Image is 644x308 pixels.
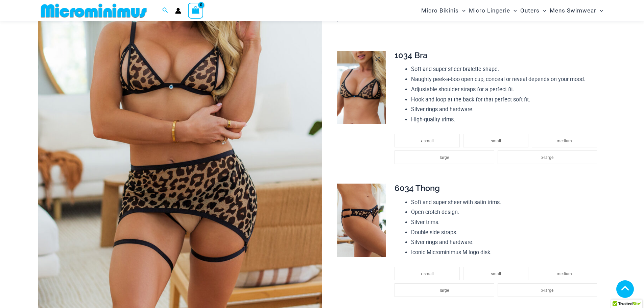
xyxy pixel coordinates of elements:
[411,217,600,228] li: Silver trims.
[411,115,600,125] li: High-quality trims.
[395,183,440,193] span: 6034 Thong
[467,2,519,19] a: Micro LingerieMenu ToggleMenu Toggle
[596,2,603,19] span: Menu Toggle
[411,237,600,247] li: Silver rings and hardware.
[411,85,600,95] li: Adjustable shoulder straps for a perfect fit.
[335,14,339,22] span: $
[532,134,597,147] li: medium
[557,271,572,276] span: medium
[550,2,596,19] span: Mens Swimwear
[411,95,600,105] li: Hook and loop at the back for that perfect soft fit.
[541,155,553,160] span: x-large
[411,64,600,74] li: Soft and super sheer bralette shape.
[540,2,546,19] span: Menu Toggle
[335,14,361,22] bdi: 129.00
[411,207,600,217] li: Open crotch design.
[491,271,501,276] span: small
[541,288,553,293] span: x-large
[395,283,494,297] li: large
[520,2,540,19] span: Outers
[421,139,434,143] span: x-small
[188,3,204,18] a: View Shopping Cart, empty
[440,288,449,293] span: large
[469,2,510,19] span: Micro Lingerie
[337,51,386,124] img: Seduction Animal 1034 Bra
[419,1,606,20] nav: Site Navigation
[421,2,459,19] span: Micro Bikinis
[175,8,181,14] a: Account icon link
[411,247,600,258] li: Iconic Microminimus M logo disk.
[395,50,428,60] span: 1034 Bra
[395,150,494,164] li: large
[498,283,597,297] li: x-large
[395,134,460,147] li: x-small
[337,184,386,257] img: Seduction Animal 6034 Thong
[548,2,605,19] a: Mens SwimwearMenu ToggleMenu Toggle
[162,6,168,15] a: Search icon link
[411,228,600,238] li: Double side straps.
[532,267,597,280] li: medium
[463,267,528,280] li: small
[463,134,528,147] li: small
[440,155,449,160] span: large
[411,74,600,85] li: Naughty peek-a-boo open cup, conceal or reveal depends on your mood.
[395,267,460,280] li: x-small
[420,2,467,19] a: Micro BikinisMenu ToggleMenu Toggle
[421,271,434,276] span: x-small
[491,139,501,143] span: small
[510,2,517,19] span: Menu Toggle
[411,197,600,208] li: Soft and super sheer with satin trims.
[411,104,600,115] li: Silver rings and hardware.
[38,3,149,18] img: MM SHOP LOGO FLAT
[557,139,572,143] span: medium
[519,2,548,19] a: OutersMenu ToggleMenu Toggle
[498,150,597,164] li: x-large
[459,2,466,19] span: Menu Toggle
